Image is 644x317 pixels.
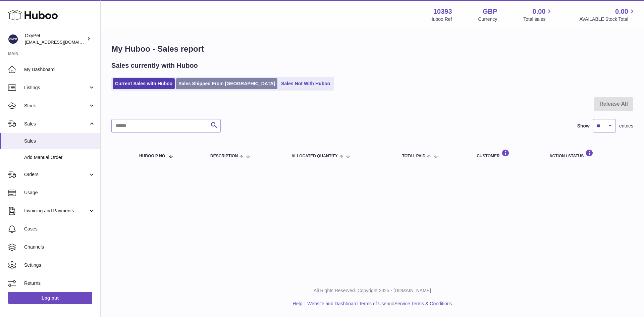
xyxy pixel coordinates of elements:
[24,280,95,286] span: Returns
[24,190,95,196] span: Usage
[24,85,88,91] span: Listings
[24,226,95,232] span: Cases
[305,301,452,307] li: and
[619,123,633,129] span: entries
[579,7,636,22] a: 0.00 AVAILABLE Stock Total
[483,7,497,16] strong: GBP
[24,66,95,73] span: My Dashboard
[24,121,88,127] span: Sales
[307,301,386,306] a: Website and Dashboard Terms of Use
[433,7,452,16] strong: 10393
[111,61,198,70] h2: Sales currently with Huboo
[8,34,18,44] img: internalAdmin-10393@internal.huboo.com
[24,171,88,178] span: Orders
[293,301,303,306] a: Help
[24,262,95,268] span: Settings
[478,16,497,22] div: Currency
[577,123,590,129] label: Show
[139,154,165,158] span: Huboo P no
[176,78,277,89] a: Sales Shipped From [GEOGRAPHIC_DATA]
[24,244,95,250] span: Channels
[615,7,628,16] span: 0.00
[394,301,452,306] a: Service Terms & Conditions
[25,39,99,45] span: [EMAIL_ADDRESS][DOMAIN_NAME]
[210,154,238,158] span: Description
[24,154,95,161] span: Add Manual Order
[549,149,627,158] div: Action / Status
[24,103,88,109] span: Stock
[111,44,633,54] h1: My Huboo - Sales report
[106,287,639,294] p: All Rights Reserved. Copyright 2025 - [DOMAIN_NAME]
[430,16,452,22] div: Huboo Ref
[579,16,636,22] span: AVAILABLE Stock Total
[113,78,175,89] a: Current Sales with Huboo
[8,292,92,304] a: Log out
[25,33,85,45] div: OxyPet
[523,16,553,22] span: Total sales
[533,7,546,16] span: 0.00
[477,149,536,158] div: Customer
[523,7,553,22] a: 0.00 Total sales
[279,78,332,89] a: Sales Not With Huboo
[24,138,95,144] span: Sales
[402,154,426,158] span: Total paid
[24,208,88,214] span: Invoicing and Payments
[291,154,338,158] span: ALLOCATED Quantity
